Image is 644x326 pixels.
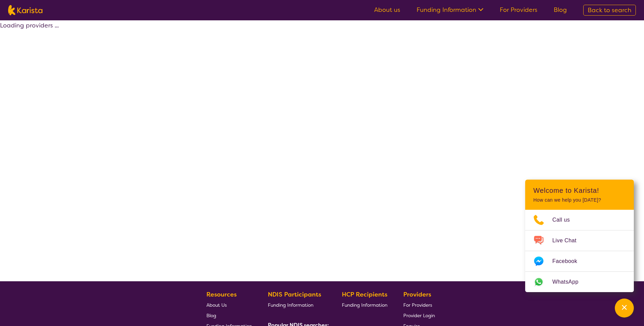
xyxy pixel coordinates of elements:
[552,256,585,266] span: Facebook
[552,277,587,287] span: WhatsApp
[533,186,626,195] h2: Welcome to Karista!
[588,6,631,14] span: Back to search
[206,302,227,308] span: About Us
[525,272,634,292] a: Web link opens in a new tab.
[8,5,42,15] img: Karista logo
[552,215,578,225] span: Call us
[525,210,634,292] ul: Choose channel
[342,300,387,310] a: Funding Information
[403,290,431,299] b: Providers
[374,6,400,14] a: About us
[206,312,216,319] span: Blog
[554,6,567,14] a: Blog
[403,300,435,310] a: For Providers
[403,310,435,321] a: Provider Login
[525,180,634,292] div: Channel Menu
[615,299,634,318] button: Channel Menu
[417,6,483,14] a: Funding Information
[268,300,326,310] a: Funding Information
[342,290,387,299] b: HCP Recipients
[268,290,321,299] b: NDIS Participants
[206,300,252,310] a: About Us
[552,236,585,246] span: Live Chat
[403,312,435,319] span: Provider Login
[206,310,252,321] a: Blog
[268,302,313,308] span: Funding Information
[500,6,537,14] a: For Providers
[403,302,432,308] span: For Providers
[533,197,626,203] p: How can we help you [DATE]?
[206,290,237,299] b: Resources
[583,5,636,16] a: Back to search
[342,302,387,308] span: Funding Information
